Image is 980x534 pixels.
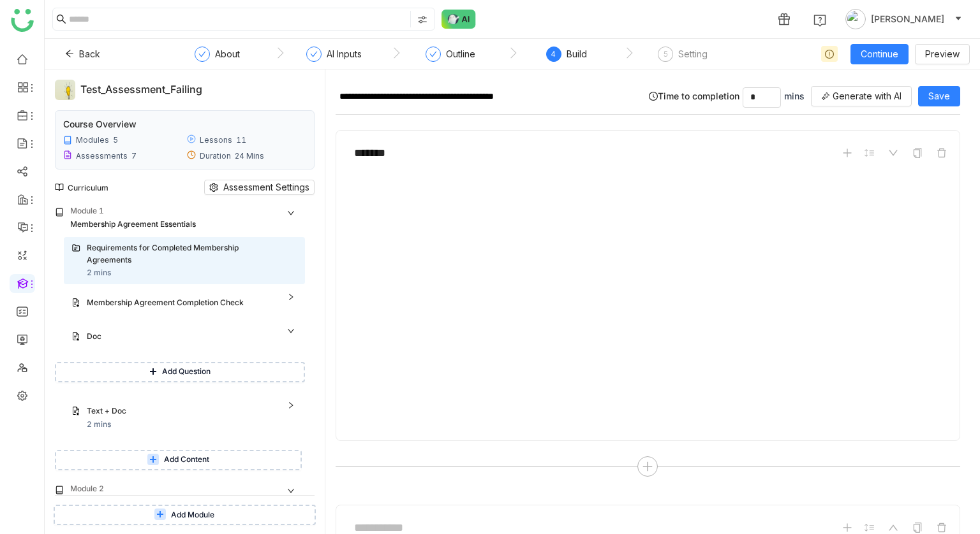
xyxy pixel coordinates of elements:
[80,82,289,98] div: Test_Assessment_Failing
[928,89,950,103] span: Save
[850,44,909,64] button: Continue
[54,505,316,525] button: Add Module
[87,242,272,266] div: Requirements for Completed Membership Agreements
[306,47,362,69] div: AI Inputs
[664,49,668,59] span: 5
[55,362,305,382] button: Add Question
[171,509,214,521] span: Add Module
[678,47,708,62] div: Setting
[567,47,587,62] div: Build
[70,219,277,231] div: Membership Agreement Essentials
[71,407,80,415] img: assessment.svg
[833,89,902,103] span: Generate with AI
[55,183,108,192] div: Curriculum
[164,454,209,466] span: Add Content
[551,49,556,59] span: 4
[87,297,272,309] div: Membership Agreement Completion Check
[195,47,240,69] div: About
[71,243,80,252] img: lms-folder.svg
[87,331,272,343] div: Doc
[658,47,708,69] div: 5Setting
[426,47,475,69] div: Outline
[200,135,232,145] div: Lessons
[55,205,305,232] div: Module 1Membership Agreement Essentials
[446,47,475,62] div: Outline
[70,205,305,217] div: Module 1
[546,47,587,69] div: 4Build
[649,86,960,108] div: Time to completion
[71,332,80,341] img: assessment.svg
[442,10,476,29] img: ask-buddy-normal.svg
[113,135,118,145] div: 5
[71,298,80,307] img: assessment.svg
[223,180,309,194] span: Assessment Settings
[327,47,362,62] div: AI Inputs
[204,180,315,195] button: Assessment Settings
[417,15,427,25] img: search-type.svg
[918,86,960,106] button: Save
[11,9,34,32] img: logo
[843,9,965,29] button: [PERSON_NAME]
[845,9,866,29] img: avatar
[871,12,944,26] span: [PERSON_NAME]
[915,44,970,64] button: Preview
[87,405,272,417] div: Text + Doc
[861,47,898,61] span: Continue
[70,483,305,495] div: Module 2
[200,151,231,161] div: Duration
[76,151,128,161] div: Assessments
[235,151,264,161] div: 24 Mins
[76,135,109,145] div: Modules
[55,483,305,510] div: Module 2
[64,323,305,352] div: Doc
[63,119,137,129] div: Course Overview
[784,90,805,101] span: mins
[64,289,305,318] div: Membership Agreement Completion Check
[64,398,305,438] div: Text + Doc2 mins
[87,267,111,279] div: 2 mins
[162,366,211,378] span: Add Question
[811,86,912,106] button: Generate with AI
[87,419,111,431] div: 2 mins
[925,47,960,61] span: Preview
[215,47,240,62] div: About
[813,14,826,27] img: help.svg
[131,151,137,161] div: 7
[55,450,302,470] button: Add Content
[79,47,100,61] span: Back
[55,44,110,64] button: Back
[236,135,246,145] div: 11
